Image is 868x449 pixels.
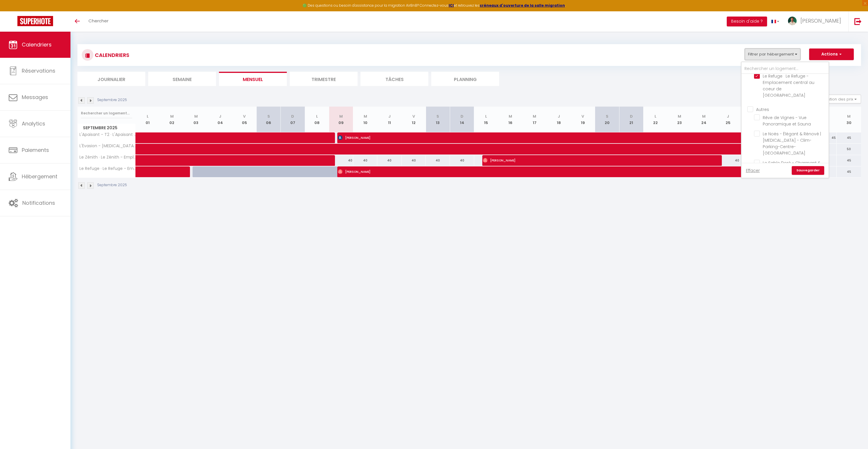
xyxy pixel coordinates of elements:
th: 18 [547,107,571,132]
th: 17 [523,107,547,132]
li: Trimestre [290,72,358,86]
abbr: M [364,114,367,119]
th: 13 [426,107,450,132]
th: 30 [837,107,861,132]
th: 08 [305,107,329,132]
abbr: S [606,114,608,119]
abbr: V [412,114,415,119]
span: [PERSON_NAME] [338,166,779,177]
th: 05 [232,107,256,132]
img: Super Booking [17,16,53,26]
a: Chercher [84,11,113,32]
th: 01 [136,107,160,132]
abbr: L [316,114,318,119]
abbr: V [243,114,246,119]
abbr: D [291,114,294,119]
button: Besoin d'aide ? [727,17,767,26]
th: 14 [450,107,474,132]
a: créneaux d'ouverture de la salle migration [480,3,565,8]
a: ... [PERSON_NAME] [784,11,848,32]
button: Ouvrir le widget de chat LiveChat [5,2,22,20]
div: 40 [353,155,377,166]
abbr: M [509,114,512,119]
li: Tâches [360,72,428,86]
abbr: M [339,114,343,119]
abbr: M [170,114,174,119]
th: 20 [595,107,619,132]
th: 23 [668,107,692,132]
span: L'Apaisant - T2 · L'Apaisant - Le confort au centre de Dax - T2 [79,132,137,137]
span: Réservations [22,67,55,74]
div: 45 [837,155,861,166]
div: 45 [837,132,861,143]
a: ICI [449,3,454,8]
span: L'Évasion - [MEDICAL_DATA] · L'Évasion - Votre expérience au coeur de Dax - [MEDICAL_DATA] [79,144,137,148]
th: 09 [329,107,353,132]
abbr: J [219,114,221,119]
div: 40 [426,155,450,166]
th: 06 [256,107,280,132]
span: Messages [22,94,48,101]
span: Le Noës - Élégant & Rénové | [MEDICAL_DATA] - Clim-Parking-Centre-[GEOGRAPHIC_DATA] [763,131,821,156]
span: [PERSON_NAME] [800,17,841,24]
div: 50 [837,144,861,155]
th: 26 [740,107,764,132]
abbr: M [533,114,536,119]
button: Filtrer par hébergement [745,49,800,60]
abbr: M [702,114,706,119]
div: 40 [716,155,740,166]
li: Mensuel [219,72,287,86]
span: Hébergement [22,173,57,180]
p: Septembre 2025 [97,182,127,188]
span: Rêve de Vignes - Vue Panoramique et Sauna [763,115,811,127]
th: 25 [716,107,740,132]
th: 24 [692,107,716,132]
div: Filtrer par hébergement [741,62,829,178]
input: Rechercher un logement... [81,108,132,118]
li: Journalier [77,72,145,86]
abbr: M [847,114,851,119]
abbr: L [147,114,148,119]
span: [PERSON_NAME] [338,132,803,143]
th: 03 [184,107,208,132]
span: Le Zénith · Le Zénith - Emplacement central à Dax - T2 [79,155,137,159]
h3: CALENDRIERS [93,49,129,62]
span: Chercher [88,18,108,24]
abbr: M [194,114,198,119]
th: 02 [160,107,184,132]
abbr: V [581,114,584,119]
abbr: J [388,114,391,119]
span: Le Refuge · Le Refuge - Emplacement central au coeur de [GEOGRAPHIC_DATA] [763,73,814,98]
li: Planning [431,72,499,86]
span: Analytics [22,120,45,127]
abbr: S [436,114,439,119]
button: Actions [809,49,854,60]
span: Calendriers [22,41,52,48]
input: Rechercher un logement... [742,64,829,74]
th: 21 [619,107,643,132]
div: 40 [402,155,426,166]
th: 04 [208,107,232,132]
abbr: J [558,114,560,119]
th: 15 [474,107,498,132]
div: 40 [377,155,401,166]
a: Effacer [746,167,760,174]
span: Septembre 2025 [78,124,135,132]
th: 10 [353,107,377,132]
span: Notifications [22,199,55,206]
div: 40 [329,155,353,166]
li: Semaine [148,72,216,86]
abbr: D [461,114,463,119]
th: 07 [281,107,305,132]
th: 12 [402,107,426,132]
th: 16 [498,107,522,132]
a: Sauvegarder [792,166,824,175]
th: 22 [643,107,667,132]
img: ... [788,17,797,25]
abbr: D [630,114,633,119]
img: logout [854,18,862,25]
th: 19 [571,107,595,132]
div: 45 [837,166,861,177]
